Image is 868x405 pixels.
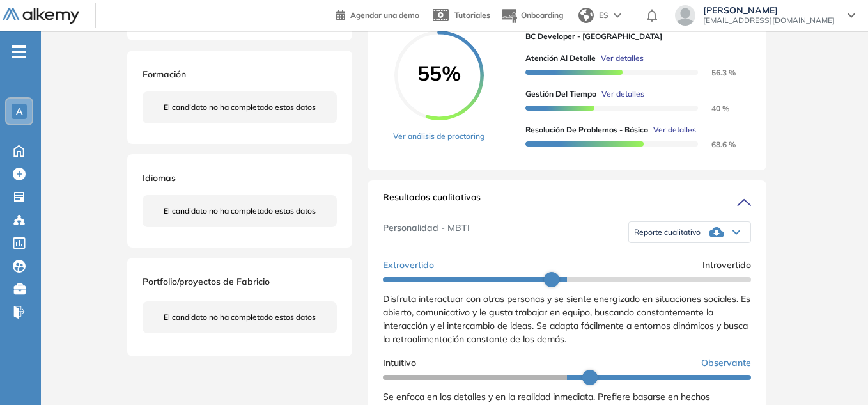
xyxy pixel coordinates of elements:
span: Observante [701,356,751,370]
span: Resultados cualitativos [383,191,481,211]
span: BC Developer - [GEOGRAPHIC_DATA] [525,31,741,42]
span: 55% [394,63,484,83]
button: Ver detalles [596,88,644,100]
span: [PERSON_NAME] [703,5,835,15]
span: 68.6 % [696,139,736,149]
span: Ver detalles [601,52,644,64]
span: 40 % [696,104,729,113]
span: ES [599,10,608,21]
span: Onboarding [521,10,563,20]
button: Ver detalles [596,52,644,64]
span: Reporte cualitativo [634,227,701,237]
span: Agendar una demo [350,10,419,20]
span: Formación [143,68,186,80]
span: A [16,106,22,116]
span: El candidato no ha completado estos datos [164,312,316,323]
span: Introvertido [702,258,751,272]
img: Logo [3,8,79,24]
span: Portfolio/proyectos de Fabricio [143,276,270,287]
span: Extrovertido [383,258,434,272]
span: 56.3 % [696,68,736,77]
a: Ver análisis de proctoring [393,131,484,142]
span: Tutoriales [454,10,490,20]
img: world [578,8,594,23]
span: El candidato no ha completado estos datos [164,205,316,217]
span: Intuitivo [383,356,416,370]
span: Ver detalles [653,124,696,136]
button: Onboarding [500,2,563,29]
span: Idiomas [143,172,176,184]
img: arrow [614,13,621,18]
span: [EMAIL_ADDRESS][DOMAIN_NAME] [703,15,835,26]
span: Atención al detalle [525,52,596,64]
span: Ver detalles [601,88,644,100]
span: Gestión del Tiempo [525,88,596,100]
span: El candidato no ha completado estos datos [164,102,316,113]
a: Agendar una demo [336,6,419,22]
span: Resolución de problemas - Básico [525,124,648,136]
span: Personalidad - MBTI [383,221,470,243]
span: Disfruta interactuar con otras personas y se siente energizado en situaciones sociales. Es abiert... [383,293,750,345]
i: - [12,51,26,53]
button: Ver detalles [648,124,696,136]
